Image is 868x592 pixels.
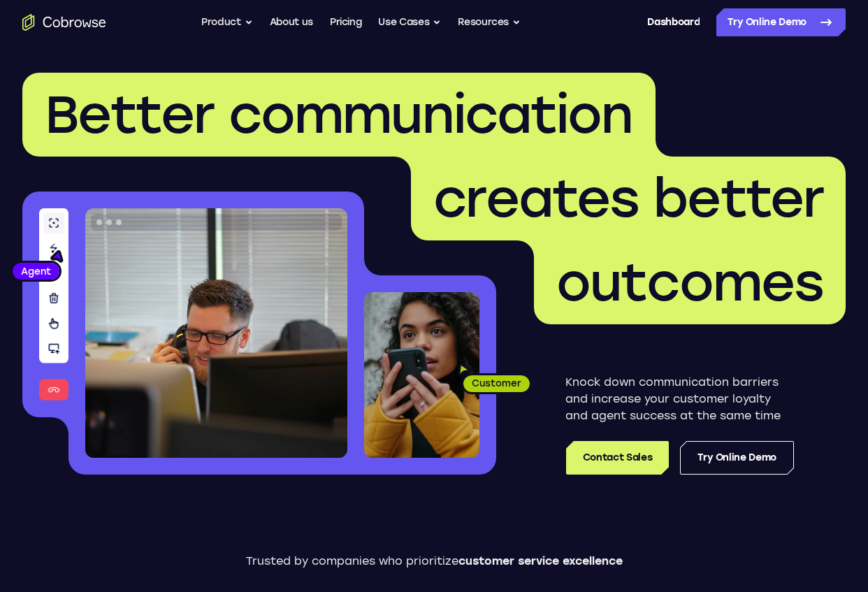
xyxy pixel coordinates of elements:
[85,208,347,458] img: A customer support agent talking on the phone
[556,251,823,314] span: outcomes
[458,8,521,36] button: Resources
[45,83,633,146] span: Better communication
[565,374,794,424] p: Knock down communication barriers and increase your customer loyalty and agent success at the sam...
[364,292,479,458] img: A customer holding their phone
[22,14,106,31] a: Go to the home page
[716,8,846,36] a: Try Online Demo
[201,8,253,36] button: Product
[647,8,700,36] a: Dashboard
[458,554,623,568] span: customer service excellence
[270,8,313,36] a: About us
[680,441,794,475] a: Try Online Demo
[433,167,823,230] span: creates better
[378,8,441,36] button: Use Cases
[330,8,362,36] a: Pricing
[566,441,669,475] a: Contact Sales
